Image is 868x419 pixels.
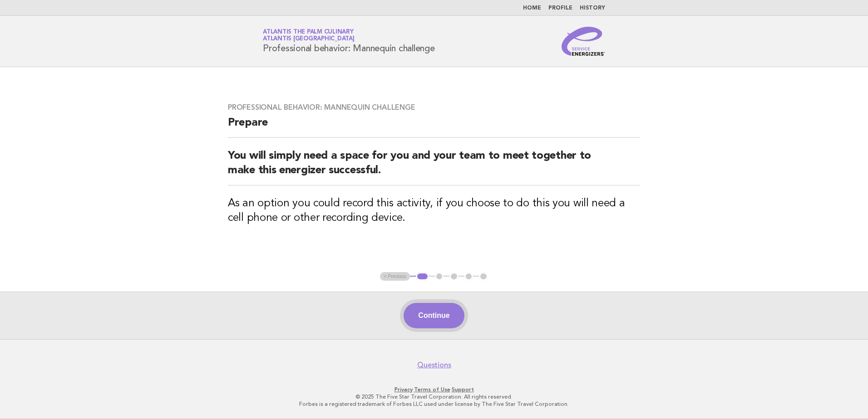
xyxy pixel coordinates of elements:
[523,5,541,11] a: Home
[156,400,712,408] p: Forbes is a registered trademark of Forbes LLC used under license by The Five Star Travel Corpora...
[548,5,572,11] a: Profile
[228,149,640,185] h2: You will simply need a space for you and your team to meet together to make this energizer succes...
[263,36,355,42] span: Atlantis [GEOGRAPHIC_DATA]
[156,393,712,400] p: © 2025 The Five Star Travel Corporation. All rights reserved.
[228,103,640,112] h3: Professional behavior: Mannequin challenge
[562,27,605,56] img: Service Energizers
[228,196,640,225] h3: As an option you could record this activity, if you choose to do this you will need a cell phone ...
[414,386,450,393] a: Terms of Use
[156,386,712,393] p: · ·
[580,5,605,11] a: History
[417,361,451,370] a: Questions
[395,386,413,393] a: Privacy
[452,386,474,393] a: Support
[263,29,435,53] h1: Professional behavior: Mannequin challenge
[416,272,429,281] button: 1
[263,29,355,42] a: Atlantis The Palm CulinaryAtlantis [GEOGRAPHIC_DATA]
[404,303,464,328] button: Continue
[228,116,640,138] h2: Prepare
